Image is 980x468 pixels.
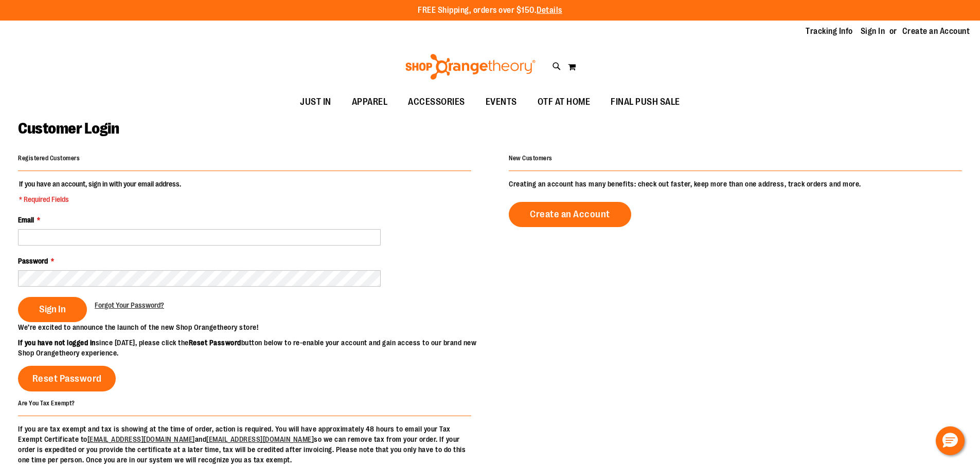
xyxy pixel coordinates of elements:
span: Email [18,216,34,224]
p: If you are tax exempt and tax is showing at the time of order, action is required. You will have ... [18,424,471,465]
span: FINAL PUSH SALE [611,90,680,114]
strong: Are You Tax Exempt? [18,399,75,406]
p: since [DATE], please click the button below to re-enable your account and gain access to our bran... [18,338,490,358]
span: ACCESSORIES [408,90,465,114]
span: EVENTS [486,90,517,114]
a: Details [537,6,562,15]
a: Create an Account [509,202,631,227]
span: Password [18,257,48,265]
span: APPAREL [352,90,388,114]
a: Sign In [861,26,885,37]
a: Forgot Your Password? [95,300,164,310]
button: Sign In [18,297,87,322]
span: OTF AT HOME [538,90,591,114]
p: FREE Shipping, orders over $150. [418,5,562,16]
a: Create an Account [902,26,970,37]
span: JUST IN [300,90,331,114]
a: EVENTS [475,90,527,114]
legend: If you have an account, sign in with your email address. [18,179,182,204]
a: [EMAIL_ADDRESS][DOMAIN_NAME] [206,435,314,443]
span: * Required Fields [19,194,181,204]
a: JUST IN [290,90,342,114]
span: Reset Password [32,373,102,384]
span: Forgot Your Password? [95,301,164,309]
span: Customer Login [18,120,119,137]
a: OTF AT HOME [527,90,601,114]
a: ACCESSORIES [398,90,475,114]
strong: Reset Password [189,339,241,347]
span: Sign In [39,304,66,315]
img: Shop Orangetheory [404,54,537,80]
strong: Registered Customers [18,155,80,162]
span: Create an Account [530,209,610,220]
p: Creating an account has many benefits: check out faster, keep more than one address, track orders... [509,179,962,189]
a: Reset Password [18,366,116,391]
button: Hello, have a question? Let’s chat. [936,426,965,455]
a: FINAL PUSH SALE [600,90,690,114]
a: [EMAIL_ADDRESS][DOMAIN_NAME] [87,435,195,443]
a: Tracking Info [806,26,853,37]
a: APPAREL [342,90,398,114]
p: We’re excited to announce the launch of the new Shop Orangetheory store! [18,322,490,332]
strong: If you have not logged in [18,339,96,347]
strong: New Customers [509,155,553,162]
